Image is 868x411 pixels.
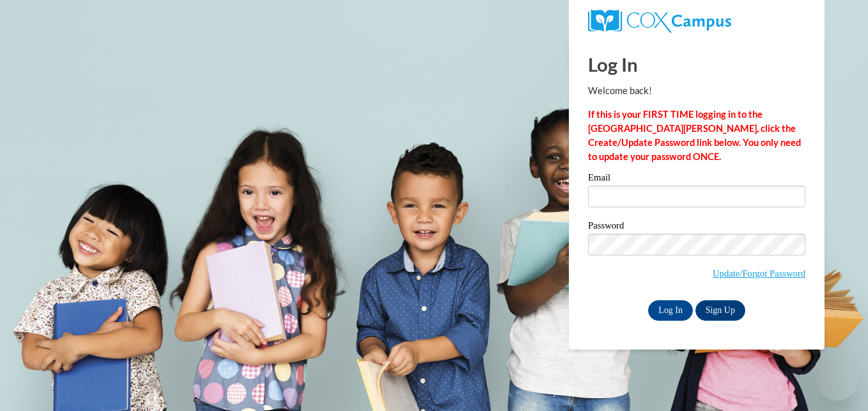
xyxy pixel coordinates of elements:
[588,221,805,234] label: Password
[713,268,805,278] a: Update/Forgot Password
[588,10,731,33] img: COX Campus
[817,360,858,401] iframe: Button to launch messaging window
[588,51,805,77] h1: Log In
[588,84,805,98] p: Welcome back!
[695,300,745,321] a: Sign Up
[588,173,805,186] label: Email
[588,10,805,33] a: COX Campus
[588,109,801,162] strong: If this is your FIRST TIME logging in to the [GEOGRAPHIC_DATA][PERSON_NAME], click the Create/Upd...
[648,300,693,321] input: Log In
